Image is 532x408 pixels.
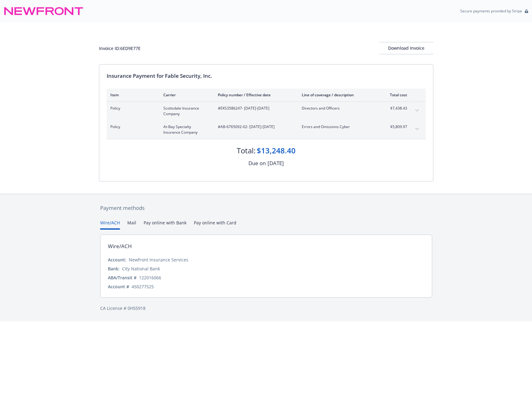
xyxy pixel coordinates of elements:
div: Item [110,92,153,98]
div: Account: [108,256,126,263]
div: Newfront Insurance Services [129,256,188,263]
button: expand content [412,124,422,134]
span: #EKS3586247 - [DATE]-[DATE] [218,106,292,111]
span: Policy [110,124,153,130]
span: Scottsdale Insurance Company [163,106,208,117]
div: 450277525 [132,283,154,290]
button: Download Invoice [379,42,433,54]
div: Insurance Payment for Fable Security, Inc. [107,72,426,80]
span: Directors and Officers [302,106,374,111]
div: Total: [237,145,256,156]
span: Errors and Omissions Cyber [302,124,374,130]
div: Account # [108,283,129,290]
button: Wire/ACH [100,219,120,230]
div: PolicyScottsdale Insurance Company#EKS3586247- [DATE]-[DATE]Directors and Officers$7,438.43expand... [107,102,426,120]
span: At-Bay Specialty Insurance Company [163,124,208,135]
div: Carrier [163,92,208,98]
button: expand content [412,106,422,115]
p: Secure payments provided by Stripe [460,8,522,14]
div: PolicyAt-Bay Specialty Insurance Company#AB-6765092-02- [DATE]-[DATE]Errors and Omissions Cyber$5... [107,120,426,139]
div: CA License # 0H55918 [100,305,432,311]
button: Mail [127,219,136,230]
div: [DATE] [268,159,284,167]
button: Pay online with Card [194,219,236,230]
div: ABA/Transit # [108,274,137,281]
div: Total cost [384,92,407,98]
span: Policy [110,106,153,111]
button: Pay online with Bank [144,219,186,230]
div: Wire/ACH [108,242,132,250]
div: Due on [248,159,266,167]
div: Bank: [108,265,120,272]
div: Line of coverage / description [302,92,374,98]
div: City National Bank [122,265,160,272]
div: Payment methods [100,204,432,212]
span: $7,438.43 [384,106,407,111]
span: $5,809.97 [384,124,407,130]
span: #AB-6765092-02 - [DATE]-[DATE] [218,124,292,130]
div: 122016066 [139,274,161,281]
div: Invoice ID: 6ED9E77E [99,45,141,52]
div: Policy number / Effective date [218,92,292,98]
div: $13,248.40 [257,145,296,156]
